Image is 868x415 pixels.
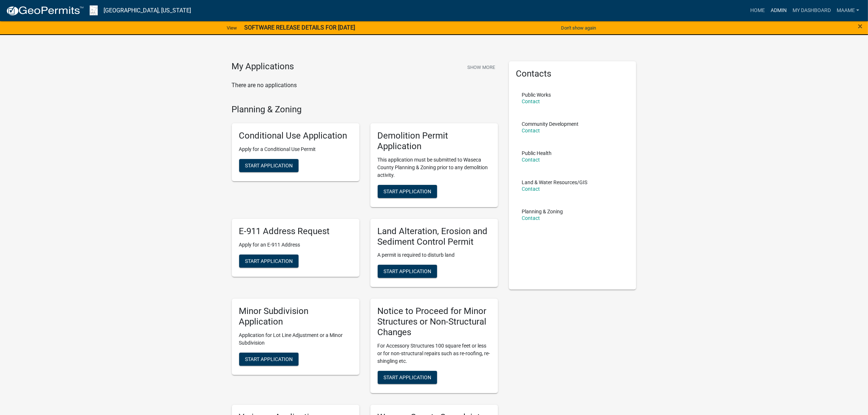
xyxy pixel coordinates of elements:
[232,61,294,72] h4: My Applications
[522,180,588,185] p: Land & Water Resources/GIS
[522,128,540,133] a: Contact
[834,4,862,18] a: Maame
[239,226,352,237] h5: E-911 Address Request
[384,188,431,194] span: Start Application
[378,371,437,384] button: Start Application
[245,258,293,264] span: Start Application
[522,209,563,214] p: Planning & Zoning
[858,21,863,31] span: ×
[464,61,498,73] button: Show More
[522,157,540,163] a: Contact
[378,226,491,247] h5: Land Alteration, Erosion and Sediment Control Permit
[378,185,437,198] button: Start Application
[378,342,491,365] p: For Accessory Structures 100 square feet or less or for non-structural repairs such as re-roofing...
[245,163,293,168] span: Start Application
[522,186,540,192] a: Contact
[378,251,491,259] p: A permit is required to disturb land
[232,81,498,90] p: There are no applications
[239,306,352,327] h5: Minor Subdivision Application
[104,4,191,17] a: [GEOGRAPHIC_DATA], [US_STATE]
[239,146,352,153] p: Apply for a Conditional Use Permit
[384,374,431,380] span: Start Application
[245,356,293,362] span: Start Application
[378,306,491,337] h5: Notice to Proceed for Minor Structures or Non-Structural Changes
[90,5,98,15] img: Waseca County, Minnesota
[790,4,834,18] a: My Dashboard
[244,24,355,31] strong: SOFTWARE RELEASE DETAILS FOR [DATE]
[232,104,498,115] h4: Planning & Zoning
[522,98,540,104] a: Contact
[239,159,299,172] button: Start Application
[378,265,437,278] button: Start Application
[239,353,299,366] button: Start Application
[384,268,431,274] span: Start Application
[522,215,540,221] a: Contact
[558,22,599,34] button: Don't show again
[522,151,552,156] p: Public Health
[858,22,863,31] button: Close
[522,121,579,127] p: Community Development
[516,69,629,79] h5: Contacts
[378,156,491,179] p: This application must be submitted to Waseca County Planning & Zoning prior to any demolition act...
[378,131,491,152] h5: Demolition Permit Application
[239,255,299,268] button: Start Application
[522,92,551,97] p: Public Works
[239,331,352,347] p: Application for Lot Line Adjustment or a Minor Subdivision
[239,131,352,141] h5: Conditional Use Application
[747,4,768,18] a: Home
[224,22,240,34] a: View
[239,241,352,249] p: Apply for an E-911 Address
[768,4,790,18] a: Admin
